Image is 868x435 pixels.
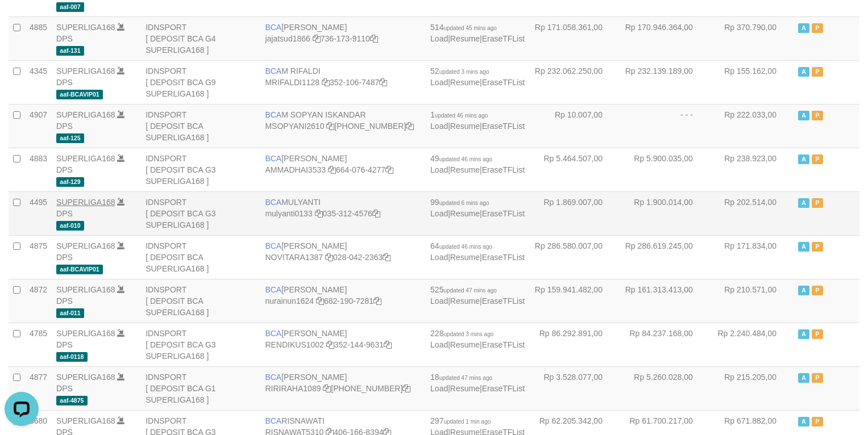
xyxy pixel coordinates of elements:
[430,384,448,393] a: Load
[313,34,321,43] a: Copy jajatsud1866 to clipboard
[710,104,794,148] td: Rp 222.033,00
[402,384,410,393] a: Copy 4062281611 to clipboard
[52,16,141,60] td: DPS
[52,279,141,323] td: DPS
[482,122,525,131] a: EraseTFList
[710,60,794,104] td: Rp 155.162,00
[322,78,330,87] a: Copy MRIFALDI1128 to clipboard
[265,122,324,131] a: MSOPYANI2610
[710,235,794,279] td: Rp 171.834,00
[265,416,281,425] span: BCA
[430,66,525,87] span: | |
[406,122,414,131] a: Copy 4062301418 to clipboard
[141,279,260,323] td: IDNSPORT [ DEPOSIT BCA SUPERLIGA168 ]
[141,104,260,148] td: IDNSPORT [ DEPOSIT BCA SUPERLIGA168 ]
[529,235,620,279] td: Rp 286.580.007,00
[812,67,823,77] span: Paused
[265,285,281,294] span: BCA
[56,110,115,119] a: SUPERLIGA168
[430,110,488,119] span: 1
[265,384,321,393] a: RIRIRAHA1089
[260,16,426,60] td: [PERSON_NAME] 736-173-9110
[25,191,52,235] td: 4495
[141,191,260,235] td: IDNSPORT [ DEPOSIT BCA G3 SUPERLIGA168 ]
[265,329,281,338] span: BCA
[430,23,525,43] span: | |
[710,279,794,323] td: Rp 210.571,00
[430,198,525,218] span: | |
[620,60,710,104] td: Rp 232.139.189,00
[620,191,710,235] td: Rp 1.900.014,00
[529,16,620,60] td: Rp 171.058.361,00
[443,419,491,425] span: updated 1 min ago
[383,253,391,262] a: Copy 0280422363 to clipboard
[812,286,823,295] span: Paused
[326,122,334,131] a: Copy MSOPYANI2610 to clipboard
[430,122,448,131] a: Load
[265,198,281,207] span: BCA
[430,241,525,262] span: | |
[265,165,326,174] a: AMMADHAI3533
[798,373,809,383] span: Active
[482,253,525,262] a: EraseTFList
[430,285,497,294] span: 525
[265,154,281,163] span: BCA
[25,148,52,191] td: 4883
[798,111,809,120] span: Active
[430,329,525,349] span: | |
[482,296,525,306] a: EraseTFList
[56,177,84,187] span: aaf-129
[710,16,794,60] td: Rp 370.790,00
[529,104,620,148] td: Rp 10.007,00
[25,323,52,366] td: 4785
[798,198,809,208] span: Active
[56,396,88,405] span: aaf-4875
[450,384,480,393] a: Resume
[56,198,115,207] a: SUPERLIGA168
[798,286,809,295] span: Active
[260,60,426,104] td: M RIFALDI 352-106-7487
[25,366,52,410] td: 4877
[265,296,314,306] a: nurainun1624
[443,331,493,337] span: updated 3 mins ago
[450,34,480,43] a: Resume
[56,2,84,12] span: aaf-007
[325,253,333,262] a: Copy NOVITARA1387 to clipboard
[529,60,620,104] td: Rp 232.062.250,00
[482,165,525,174] a: EraseTFList
[141,366,260,410] td: IDNSPORT [ DEPOSIT BCA G1 SUPERLIGA168 ]
[52,366,141,410] td: DPS
[798,417,809,426] span: Active
[439,200,489,206] span: updated 6 mins ago
[482,384,525,393] a: EraseTFList
[370,34,378,43] a: Copy 7361739110 to clipboard
[56,221,84,231] span: aaf-010
[430,416,491,425] span: 297
[265,110,281,119] span: BCA
[141,148,260,191] td: IDNSPORT [ DEPOSIT BCA G3 SUPERLIGA168 ]
[141,60,260,104] td: IDNSPORT [ DEPOSIT BCA G9 SUPERLIGA168 ]
[56,133,84,143] span: aaf-125
[52,191,141,235] td: DPS
[430,340,448,349] a: Load
[450,165,480,174] a: Resume
[56,285,115,294] a: SUPERLIGA168
[450,296,480,306] a: Resume
[798,67,809,77] span: Active
[443,287,496,294] span: updated 47 mins ago
[450,78,480,87] a: Resume
[620,366,710,410] td: Rp 5.260.028,00
[439,69,489,75] span: updated 3 mins ago
[450,253,480,262] a: Resume
[812,373,823,383] span: Paused
[812,111,823,120] span: Paused
[430,110,525,131] span: | |
[372,209,380,218] a: Copy 0353124576 to clipboard
[265,209,312,218] a: mulyanti0133
[265,34,310,43] a: jajatsud1866
[25,279,52,323] td: 4872
[385,165,393,174] a: Copy 6640764277 to clipboard
[529,191,620,235] td: Rp 1.869.007,00
[328,165,336,174] a: Copy AMMADHAI3533 to clipboard
[482,340,525,349] a: EraseTFList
